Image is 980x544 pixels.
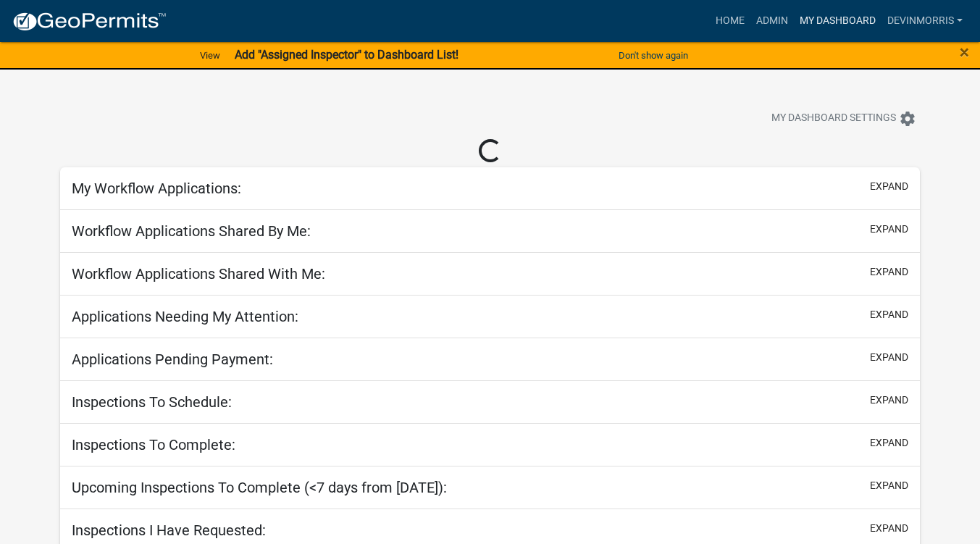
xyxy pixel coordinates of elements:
button: expand [870,521,908,536]
button: expand [870,222,908,237]
button: Don't show again [613,43,694,67]
i: settings [899,110,916,127]
button: expand [870,179,908,194]
button: expand [870,307,908,322]
h5: Applications Pending Payment: [72,351,273,368]
h5: Applications Needing My Attention: [72,308,298,325]
strong: Add "Assigned Inspector" to Dashboard List! [235,48,458,62]
h5: Inspections I Have Requested: [72,522,266,539]
h5: Upcoming Inspections To Complete (<7 days from [DATE]): [72,479,447,496]
span: My Dashboard Settings [771,110,896,127]
span: × [960,42,969,62]
button: expand [870,393,908,408]
button: Close [960,43,969,61]
button: expand [870,435,908,451]
a: View [194,43,226,67]
h5: Inspections To Schedule: [72,393,232,411]
button: expand [870,350,908,365]
a: My Dashboard [794,7,881,35]
button: expand [870,478,908,493]
h5: Workflow Applications Shared By Me: [72,222,311,240]
button: My Dashboard Settingssettings [760,104,928,133]
h5: My Workflow Applications: [72,180,241,197]
h5: Workflow Applications Shared With Me: [72,265,325,283]
a: Home [710,7,750,35]
h5: Inspections To Complete: [72,436,235,453]
a: Devinmorris [881,7,968,35]
a: Admin [750,7,794,35]
button: expand [870,264,908,280]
